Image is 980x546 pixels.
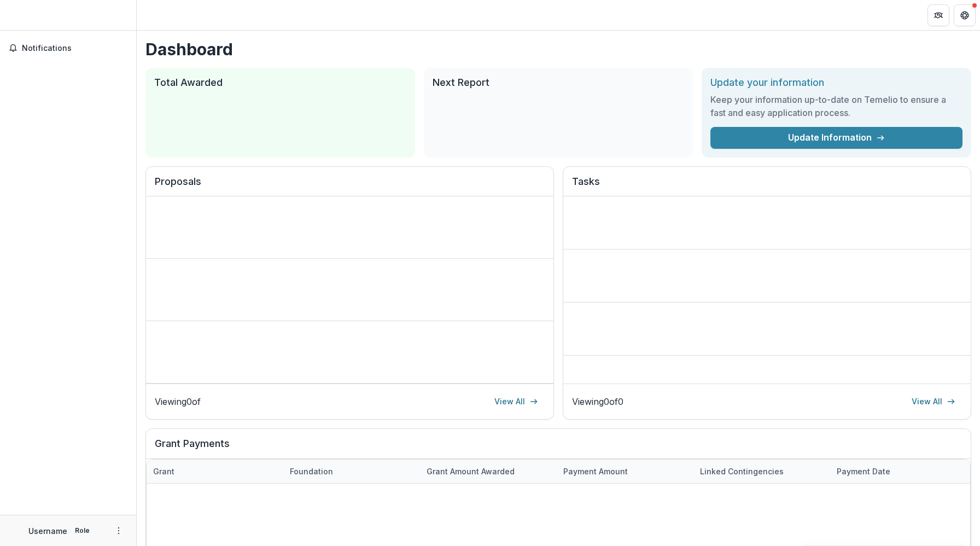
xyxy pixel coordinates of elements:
button: More [112,524,125,537]
h3: Keep your information up-to-date on Temelio to ensure a fast and easy application process. [710,93,962,119]
h1: Dashboard [145,39,971,59]
button: Notifications [4,39,132,57]
a: View All [488,393,545,410]
a: Update Information [710,127,962,149]
p: Role [72,526,93,536]
a: View All [905,393,962,410]
p: Viewing 0 of 0 [572,395,623,408]
button: Get Help [954,4,976,26]
h2: Tasks [572,176,962,196]
button: Partners [927,4,949,26]
p: Viewing 0 of [155,395,201,408]
h2: Next Report [433,77,685,89]
h2: Proposals [155,176,545,196]
p: Username [28,525,67,537]
span: Notifications [22,44,127,53]
h2: Total Awarded [154,77,406,89]
h2: Update your information [710,77,962,89]
h2: Grant Payments [155,438,962,458]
